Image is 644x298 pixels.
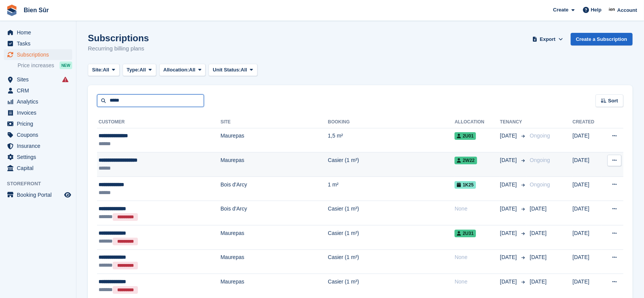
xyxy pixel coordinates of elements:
[455,116,500,128] th: Allocation
[17,118,63,129] span: Pricing
[591,6,602,14] span: Help
[189,66,196,74] span: All
[60,62,72,69] div: NEW
[4,27,72,38] a: menu
[328,177,455,201] td: 1 m²
[220,116,328,128] th: Site
[530,254,547,260] span: [DATE]
[88,33,149,43] h1: Subscriptions
[220,249,328,274] td: Maurepas
[220,177,328,201] td: Bois d'Arcy
[571,33,633,45] a: Create a Subscription
[617,6,637,14] span: Account
[4,130,72,140] a: menu
[213,66,241,74] span: Unit Status:
[17,96,63,107] span: Analytics
[127,66,140,74] span: Type:
[500,132,518,140] span: [DATE]
[500,205,518,213] span: [DATE]
[17,74,63,85] span: Sites
[328,249,455,274] td: Casier (1 m³)
[531,33,565,45] button: Export
[241,66,247,74] span: All
[88,64,120,76] button: Site: All
[159,64,206,76] button: Allocation: All
[573,116,602,128] th: Created
[553,6,568,14] span: Create
[530,230,547,236] span: [DATE]
[530,133,550,139] span: Ongoing
[4,163,72,173] a: menu
[573,152,602,177] td: [DATE]
[328,225,455,250] td: Casier (1 m³)
[103,66,109,74] span: All
[220,152,328,177] td: Maurepas
[63,190,72,199] a: Preview store
[21,4,52,16] a: Bien Sûr
[500,181,518,189] span: [DATE]
[573,225,602,250] td: [DATE]
[17,49,63,60] span: Subscriptions
[220,201,328,225] td: Bois d'Arcy
[328,116,455,128] th: Booking
[455,181,476,189] span: 1K25
[608,97,618,105] span: Sort
[17,38,63,49] span: Tasks
[500,229,518,237] span: [DATE]
[17,85,63,96] span: CRM
[573,177,602,201] td: [DATE]
[62,76,68,83] i: Smart entry sync failures have occurred
[455,205,500,213] div: None
[4,152,72,162] a: menu
[7,180,76,188] span: Storefront
[573,249,602,274] td: [DATE]
[17,141,63,151] span: Insurance
[220,225,328,250] td: Maurepas
[530,279,547,285] span: [DATE]
[17,130,63,140] span: Coupons
[123,64,156,76] button: Type: All
[455,230,476,237] span: 2U31
[4,49,72,60] a: menu
[4,107,72,118] a: menu
[209,64,257,76] button: Unit Status: All
[573,201,602,225] td: [DATE]
[530,157,550,163] span: Ongoing
[500,116,527,128] th: Tenancy
[88,44,149,53] p: Recurring billing plans
[530,206,547,212] span: [DATE]
[573,128,602,152] td: [DATE]
[455,278,500,286] div: None
[328,201,455,225] td: Casier (1 m³)
[97,116,220,128] th: Customer
[139,66,146,74] span: All
[163,66,189,74] span: Allocation:
[455,132,476,140] span: 2U01
[500,278,518,286] span: [DATE]
[608,6,616,14] img: Asmaa Habri
[4,85,72,96] a: menu
[17,107,63,118] span: Invoices
[4,74,72,85] a: menu
[4,141,72,151] a: menu
[220,128,328,152] td: Maurepas
[17,152,63,162] span: Settings
[455,253,500,261] div: None
[18,62,54,69] span: Price increases
[17,189,63,200] span: Booking Portal
[92,66,103,74] span: Site:
[328,152,455,177] td: Casier (1 m³)
[17,27,63,38] span: Home
[328,128,455,152] td: 1,5 m²
[6,5,18,16] img: stora-icon-8386f47178a22dfd0bd8f6a31ec36ba5ce8667c1dd55bd0f319d3a0aa187defe.svg
[500,156,518,164] span: [DATE]
[4,189,72,200] a: menu
[4,118,72,129] a: menu
[18,61,72,70] a: Price increases NEW
[530,181,550,188] span: Ongoing
[17,163,63,173] span: Capital
[455,157,477,164] span: 2W22
[540,36,555,43] span: Export
[500,253,518,261] span: [DATE]
[4,96,72,107] a: menu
